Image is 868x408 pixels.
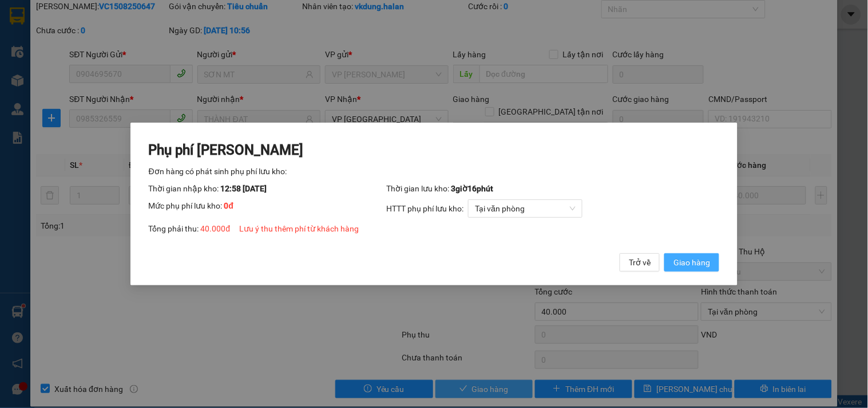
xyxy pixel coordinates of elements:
[149,165,720,178] div: Đơn hàng có phát sinh phụ phí lưu kho:
[673,256,710,269] span: Giao hàng
[664,253,719,272] button: Giao hàng
[451,184,493,193] span: 3 giờ 16 phút
[239,224,359,233] span: Lưu ý thu thêm phí từ khách hàng
[14,14,100,72] img: logo.jpg
[475,200,576,217] span: Tại văn phòng
[107,28,478,42] li: 271 - [PERSON_NAME] - [GEOGRAPHIC_DATA] - [GEOGRAPHIC_DATA]
[221,184,267,193] span: 12:58 [DATE]
[224,201,234,210] span: 0 đ
[149,222,720,235] div: Tổng phải thu:
[149,199,387,218] div: Mức phụ phí lưu kho:
[149,142,304,158] span: Phụ phí [PERSON_NAME]
[149,182,387,195] div: Thời gian nhập kho:
[629,256,651,269] span: Trở về
[620,253,660,272] button: Trở về
[386,199,719,218] div: HTTT phụ phí lưu kho:
[14,78,171,116] b: GỬI : VP [GEOGRAPHIC_DATA]
[386,182,719,195] div: Thời gian lưu kho:
[201,224,231,233] span: 40.000 đ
